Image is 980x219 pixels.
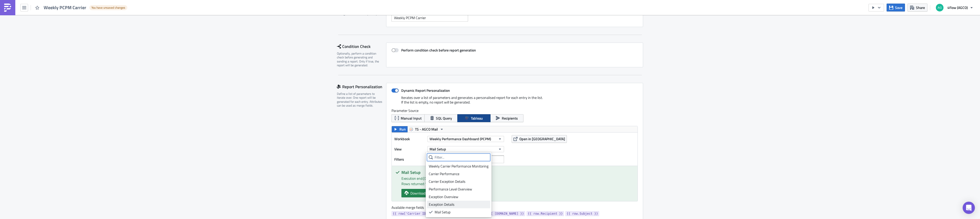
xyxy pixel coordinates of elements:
div: Iterates over a list of parameters and generates a personalised report for each entry in the list... [391,95,638,108]
img: Avatar [935,3,944,12]
button: Open in [GEOGRAPHIC_DATA] [512,135,567,143]
span: Open in [GEOGRAPHIC_DATA] [519,136,565,141]
button: Save [887,4,905,11]
div: Execution end: [DATE] 05:23:37 [401,176,634,181]
label: Parameter Source [391,108,638,113]
span: {{ row.Recipient }} [528,211,563,216]
button: Mail Setup [427,146,504,152]
div: Optionally, perform a condition check before generating and sending a report. Only if true, the r... [337,51,383,67]
span: Weekly PCPM Carrier [44,5,87,10]
span: 4flow (AGCO) [947,5,968,10]
span: TS - AGCO Mail [415,126,438,132]
button: Share [908,4,927,11]
span: Mail Setup [430,146,446,152]
span: Manual Input [401,115,422,121]
span: Run [399,126,406,132]
a: {{ [DOMAIN_NAME] }} [488,211,525,216]
div: Carrier Exception Details [429,179,488,184]
span: Share [916,5,925,10]
span: Recipients [502,115,518,121]
div: Weekly Carrier Performance Monitoring [429,164,488,169]
div: Exception Details [429,202,488,207]
button: TS - AGCO Mail [407,126,446,132]
body: Rich Text Area. Press ALT-0 for help. [2,2,244,6]
label: Workbook [394,135,425,143]
button: Recipients [490,114,523,122]
span: SQL Query [436,115,452,121]
span: You have unsaved changes [91,6,125,10]
span: {{ row['Carrier ID'] }} [393,211,435,216]
button: Tableau [457,114,491,122]
button: SQL Query [424,114,458,122]
h5: Mail Setup [401,170,634,174]
span: Save [895,5,902,10]
a: {{ row['Carrier ID'] }} [391,211,436,216]
div: Mail Setup [435,210,488,215]
button: 4flow (AGCO) [933,2,976,13]
div: Define a list of parameters to iterate over. One report will be generated for each entry. Attribu... [337,92,383,108]
a: Download csv [401,189,434,197]
button: Run [392,126,408,132]
div: Configure the basics of your report. [337,12,383,16]
a: {{ row.Recipient }} [526,211,564,216]
label: Filters [394,156,425,163]
span: Weekly Performance Dashboard (PCPM) [430,136,491,141]
span: {{ [DOMAIN_NAME] }} [489,211,524,216]
img: PushMetrics [4,4,12,12]
div: Performance Level Overview [429,187,488,192]
div: Rows returned: 118 [401,181,634,186]
div: Open Intercom Messenger [963,202,975,214]
a: {{ row.Subject }} [565,211,599,216]
div: Condition Check [337,43,386,50]
div: Carrier Performance [429,171,488,176]
span: Download csv [410,190,431,196]
strong: Dynamic Report Personalization [401,88,450,93]
button: Manual Input [391,114,425,122]
button: Weekly Performance Dashboard (PCPM) [427,136,504,142]
input: Filter... [427,153,490,161]
div: Exception Overview [429,194,488,199]
div: Report Personalization [337,83,386,91]
strong: Perform condition check before report generation [401,47,476,53]
label: Available merge fields [391,205,430,210]
label: View [394,145,425,153]
span: Tableau [471,115,483,121]
span: {{ row.Subject }} [567,211,598,216]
